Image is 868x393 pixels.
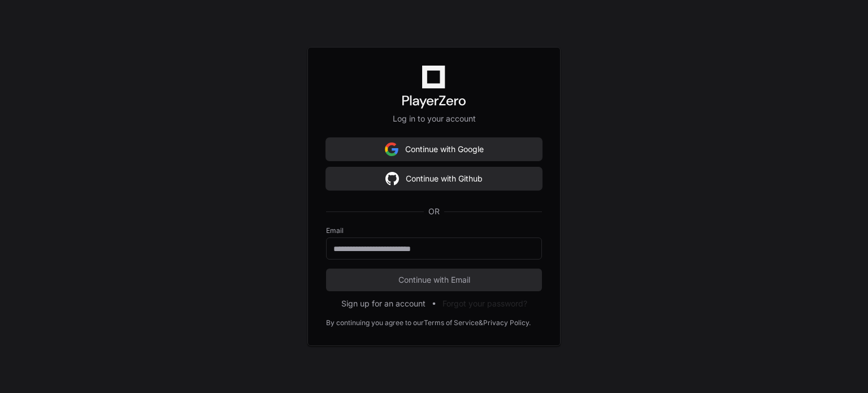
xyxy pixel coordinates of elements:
p: Log in to your account [326,113,542,124]
img: Sign in with google [385,138,398,161]
button: Continue with Github [326,167,542,190]
span: OR [424,206,444,217]
button: Forgot your password? [442,298,527,309]
span: Continue with Email [326,274,542,286]
button: Sign up for an account [341,298,426,309]
img: Sign in with google [385,167,399,190]
div: & [479,318,483,327]
div: By continuing you agree to our [326,318,424,327]
button: Continue with Google [326,138,542,161]
a: Privacy Policy. [483,318,531,327]
button: Continue with Email [326,269,542,291]
label: Email [326,226,542,235]
a: Terms of Service [424,318,479,327]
